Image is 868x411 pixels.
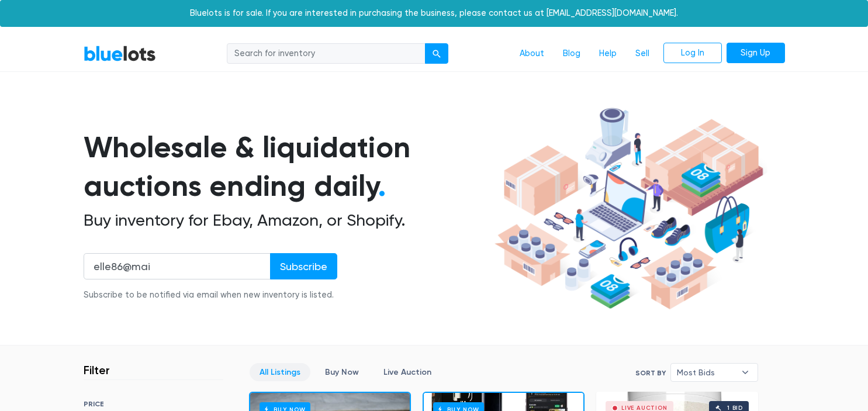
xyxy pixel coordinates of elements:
[84,45,156,62] a: BlueLots
[490,102,767,315] img: hero-ee84e7d0318cb26816c560f6b4441b76977f77a177738b4e94f68c95b2b83dbb.png
[270,253,337,279] input: Subscribe
[84,128,490,206] h1: Wholesale & liquidation auctions ending daily
[374,363,441,381] a: Live Auction
[733,364,758,381] b: ▾
[378,168,386,203] span: .
[510,43,554,65] a: About
[84,400,223,408] h6: PRICE
[84,289,337,302] div: Subscribe to be notified via email when new inventory is listed.
[727,405,743,411] div: 1 bid
[727,43,785,64] a: Sign Up
[663,43,722,64] a: Log In
[227,43,426,64] input: Search for inventory
[84,253,271,279] input: Enter your email address
[84,210,490,230] h2: Buy inventory for Ebay, Amazon, or Shopify.
[677,364,735,381] span: Most Bids
[626,43,659,65] a: Sell
[315,363,369,381] a: Buy Now
[554,43,590,65] a: Blog
[621,405,668,411] div: Live Auction
[590,43,626,65] a: Help
[84,363,110,377] h3: Filter
[250,363,310,381] a: All Listings
[635,368,666,378] label: Sort By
